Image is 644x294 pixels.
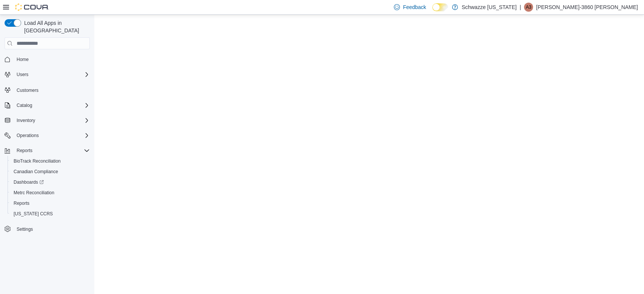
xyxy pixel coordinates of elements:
[14,146,90,155] span: Reports
[14,211,53,217] span: [US_STATE] CCRS
[17,87,38,93] span: Customers
[432,3,448,11] input: Dark Mode
[8,177,93,187] a: Dashboards
[11,178,47,187] a: Dashboards
[2,145,93,156] button: Reports
[11,178,90,187] span: Dashboards
[11,157,64,166] a: BioTrack Reconciliation
[14,116,38,125] button: Inventory
[432,11,433,12] span: Dark Mode
[11,188,90,197] span: Metrc Reconciliation
[14,70,90,79] span: Users
[5,51,90,254] nav: Complex example
[14,85,90,94] span: Customers
[520,3,521,12] p: |
[2,224,93,235] button: Settings
[11,167,90,176] span: Canadian Compliance
[8,187,93,198] button: Metrc Reconciliation
[11,167,61,176] a: Canadian Compliance
[17,72,28,78] span: Users
[14,131,90,140] span: Operations
[17,148,32,154] span: Reports
[14,146,35,155] button: Reports
[11,209,90,218] span: Washington CCRS
[462,3,517,12] p: Schwazze [US_STATE]
[11,188,57,197] a: Metrc Reconciliation
[524,3,533,12] div: Alexis-3860 Shoope
[403,3,426,11] span: Feedback
[536,3,638,12] p: [PERSON_NAME]-3860 [PERSON_NAME]
[14,225,36,234] a: Settings
[17,56,29,62] span: Home
[526,3,532,12] span: A3
[11,199,90,208] span: Reports
[14,200,29,206] span: Reports
[2,69,93,80] button: Users
[15,3,49,11] img: Cova
[17,226,33,232] span: Settings
[17,117,35,123] span: Inventory
[14,158,61,164] span: BioTrack Reconciliation
[14,224,90,234] span: Settings
[8,166,93,177] button: Canadian Compliance
[2,115,93,126] button: Inventory
[21,19,90,34] span: Load All Apps in [GEOGRAPHIC_DATA]
[11,199,32,208] a: Reports
[2,100,93,111] button: Catalog
[14,131,42,140] button: Operations
[8,156,93,166] button: BioTrack Reconciliation
[8,209,93,219] button: [US_STATE] CCRS
[2,84,93,95] button: Customers
[14,190,54,196] span: Metrc Reconciliation
[17,133,39,139] span: Operations
[14,116,90,125] span: Inventory
[14,101,35,110] button: Catalog
[2,54,93,65] button: Home
[14,55,90,64] span: Home
[17,102,32,108] span: Catalog
[14,70,31,79] button: Users
[14,101,90,110] span: Catalog
[14,179,44,185] span: Dashboards
[14,55,32,64] a: Home
[14,86,41,95] a: Customers
[11,209,56,218] a: [US_STATE] CCRS
[8,198,93,209] button: Reports
[2,130,93,141] button: Operations
[14,169,58,175] span: Canadian Compliance
[11,157,90,166] span: BioTrack Reconciliation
